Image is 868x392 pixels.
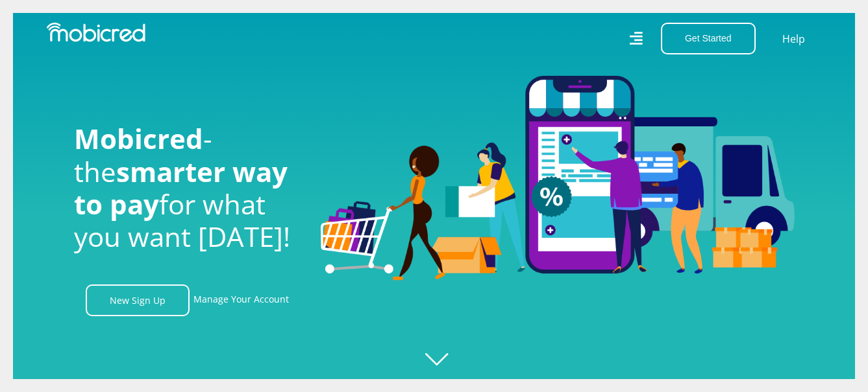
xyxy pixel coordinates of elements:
[321,76,795,281] img: Welcome to Mobicred
[193,284,289,316] a: Manage Your Account
[74,120,203,157] span: Mobicred
[782,30,806,47] a: Help
[74,122,301,253] h1: - the for what you want [DATE]!
[74,153,288,222] span: smarter way to pay
[86,284,190,316] a: New Sign Up
[47,23,145,42] img: Mobicred
[661,23,756,54] button: Get Started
